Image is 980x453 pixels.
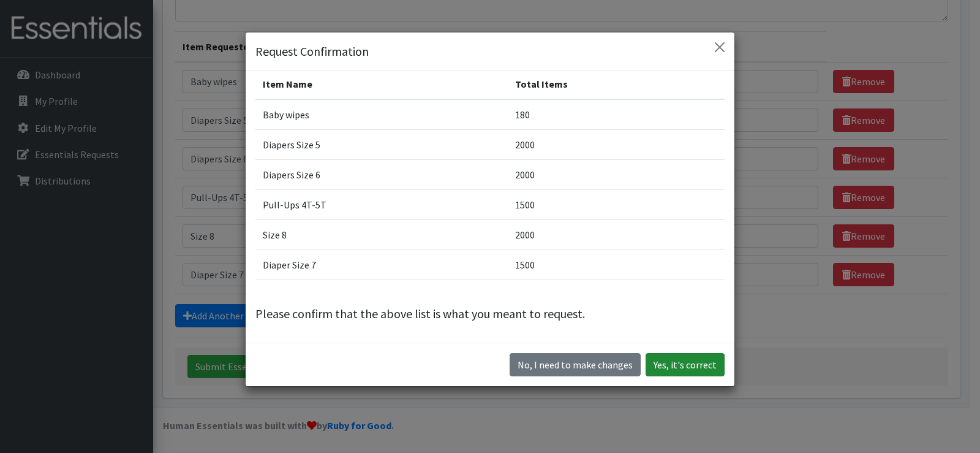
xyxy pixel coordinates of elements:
[255,99,508,130] td: Baby wipes
[255,305,725,323] p: Please confirm that the above list is what you meant to request.
[255,159,508,189] td: Diapers Size 6
[508,129,725,159] td: 2000
[255,42,369,61] h5: Request Confirmation
[508,249,725,280] td: 1500
[508,99,725,130] td: 180
[255,129,508,159] td: Diapers Size 5
[508,219,725,249] td: 2000
[255,189,508,219] td: Pull-Ups 4T-5T
[255,69,508,99] th: Item Name
[508,189,725,219] td: 1500
[510,353,641,376] button: No I need to make changes
[508,159,725,189] td: 2000
[255,249,508,280] td: Diaper Size 7
[646,353,725,376] button: Yes, it's correct
[255,219,508,249] td: Size 8
[710,37,729,57] button: Close
[508,69,725,99] th: Total Items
